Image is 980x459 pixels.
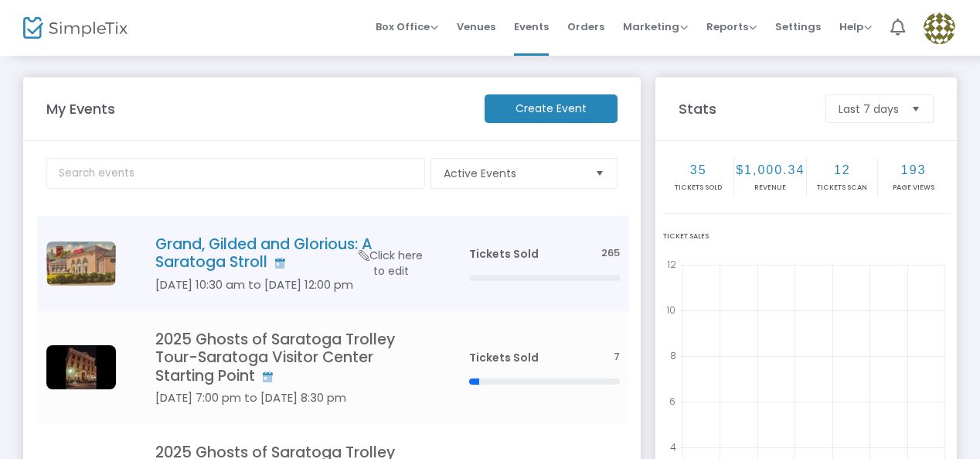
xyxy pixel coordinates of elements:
[706,19,757,34] span: Reports
[669,395,675,408] text: 6
[736,183,805,194] p: Revenue
[665,183,732,194] p: Tickets sold
[514,7,549,46] span: Events
[155,331,423,385] h4: 2025 Ghosts of Saratoga Trolley Tour-Saratoga Visitor Center Starting Point
[905,95,927,122] button: Select
[665,163,732,177] h2: 35
[589,159,611,188] button: Select
[880,163,948,177] h2: 193
[457,7,495,46] span: Venues
[444,166,583,181] span: Active Events
[469,350,539,365] span: Tickets Sold
[670,349,676,362] text: 8
[663,231,949,242] div: Ticket Sales
[469,246,539,262] span: Tickets Sold
[485,94,618,123] m-button: Create Event
[808,163,876,177] h2: 12
[672,98,818,119] m-panel-title: Stats
[839,101,899,117] span: Last 7 days
[155,278,423,292] h5: [DATE] 10:30 am to [DATE] 12:00 pm
[666,303,675,317] text: 10
[155,391,423,405] h5: [DATE] 7:00 pm to [DATE] 8:30 pm
[155,235,423,272] h4: Grand, Gilded and Glorious: A Saratoga Stroll
[601,246,620,261] span: 265
[614,350,620,365] span: 7
[376,19,438,34] span: Box Office
[839,19,872,34] span: Help
[623,19,688,34] span: Marketing
[670,440,676,454] text: 4
[357,248,425,279] span: Click here to edit
[808,183,876,194] p: Tickets Scan
[775,7,821,46] span: Settings
[39,98,477,119] m-panel-title: My Events
[880,183,948,194] p: Page Views
[567,7,604,46] span: Orders
[46,241,116,286] img: BroadwayDrinkHallpostcard1953.jpg
[46,158,425,189] input: Search events
[667,258,676,271] text: 12
[46,345,116,389] img: ImageCanfieldCasinoatnight002.jpg
[736,163,805,177] h2: $1,000.34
